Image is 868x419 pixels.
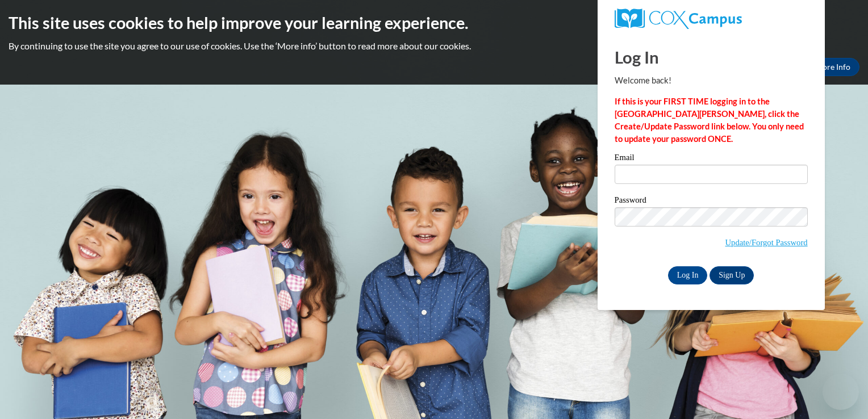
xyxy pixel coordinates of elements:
[668,266,708,284] input: Log In
[806,58,859,76] a: More Info
[9,11,859,34] h2: This site uses cookies to help improve your learning experience.
[725,238,808,247] a: Update/Forgot Password
[823,374,859,410] iframe: Button to launch messaging window
[615,45,808,69] h1: Log In
[615,97,804,144] strong: If this is your FIRST TIME logging in to the [GEOGRAPHIC_DATA][PERSON_NAME], click the Create/Upd...
[615,9,742,29] img: COX Campus
[615,196,808,207] label: Password
[615,153,808,165] label: Email
[9,40,859,52] p: By continuing to use the site you agree to our use of cookies. Use the ‘More info’ button to read...
[710,266,754,284] a: Sign Up
[615,74,808,87] p: Welcome back!
[615,9,808,29] a: COX Campus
